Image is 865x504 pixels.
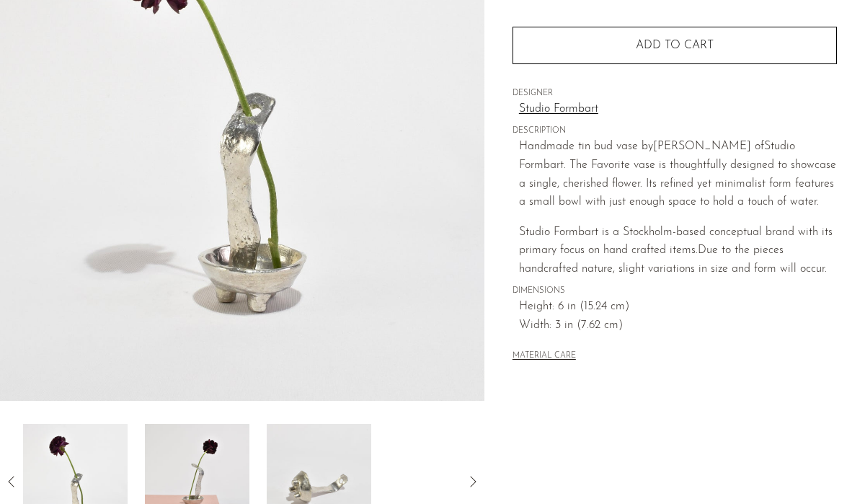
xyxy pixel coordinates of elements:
[636,40,714,51] span: Add to cart
[519,100,837,119] a: Studio Formbart
[519,298,837,317] span: Height: 6 in (15.24 cm)
[519,138,837,211] p: Handmade tin bud vase by Studio Formbart. The Favorite vase is thoughtfully designed to showcase ...
[513,285,837,298] span: DIMENSIONS
[653,141,764,152] span: [PERSON_NAME] of
[513,125,837,138] span: DESCRIPTION
[513,87,837,100] span: DESIGNER
[519,224,837,279] p: Due to the pieces handcrafted nature, slight variations in size and form will occur.
[519,317,837,335] span: Width: 3 in (7.62 cm)
[513,351,576,362] button: MATERIAL CARE
[519,226,833,257] span: Studio Formbart is a Stockholm-based conceptual brand with its primary focus on hand crafted items.
[513,27,837,64] button: Add to cart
